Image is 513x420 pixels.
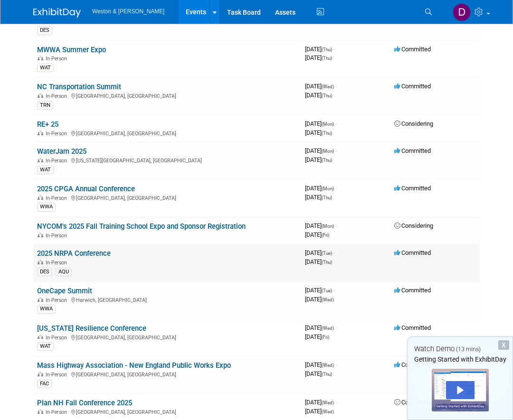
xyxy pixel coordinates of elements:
[305,287,335,294] span: [DATE]
[37,333,297,341] div: [GEOGRAPHIC_DATA], [GEOGRAPHIC_DATA]
[46,19,70,25] span: In-Person
[38,335,43,339] img: In-Person Event
[394,222,433,229] span: Considering
[305,258,332,265] span: [DATE]
[322,409,334,414] span: (Wed)
[305,324,337,331] span: [DATE]
[37,64,54,72] div: WAT
[37,268,52,276] div: DES
[37,361,231,370] a: Mass Highway Association - New England Public Works Expo
[394,361,431,368] span: Committed
[305,333,329,340] span: [DATE]
[394,120,433,127] span: Considering
[46,297,70,303] span: In-Person
[37,203,56,211] div: WWA
[322,131,332,136] span: (Thu)
[408,344,513,354] div: Watch Demo
[37,194,297,201] div: [GEOGRAPHIC_DATA], [GEOGRAPHIC_DATA]
[305,129,332,136] span: [DATE]
[46,409,70,415] span: In-Person
[37,399,132,407] a: Plan NH Fall Conference 2025
[46,158,70,164] span: In-Person
[394,46,431,53] span: Committed
[37,120,58,129] a: RE+ 25
[37,408,297,415] div: [GEOGRAPHIC_DATA], [GEOGRAPHIC_DATA]
[394,249,431,256] span: Committed
[46,260,70,266] span: In-Person
[335,361,337,368] span: -
[37,46,106,54] a: MWWA Summer Expo
[37,342,54,351] div: WAT
[37,26,52,35] div: DES
[394,324,431,331] span: Committed
[305,399,337,406] span: [DATE]
[322,260,332,265] span: (Thu)
[322,288,332,293] span: (Tue)
[305,222,337,229] span: [DATE]
[38,131,43,135] img: In-Person Event
[322,149,334,154] span: (Mon)
[333,46,335,53] span: -
[335,324,337,331] span: -
[322,297,334,302] span: (Wed)
[333,249,335,256] span: -
[322,233,329,238] span: (Fri)
[56,268,72,276] div: AQU
[305,185,337,192] span: [DATE]
[322,326,334,331] span: (Wed)
[453,3,471,21] img: Daniel Herzog
[37,166,54,174] div: WAT
[408,355,513,364] div: Getting Started with ExhibitDay
[335,399,337,406] span: -
[305,92,332,99] span: [DATE]
[37,222,246,231] a: NYCOM's 2025 Fall Training School Expo and Sponsor Registration
[335,120,337,127] span: -
[498,340,509,350] div: Dismiss
[38,93,43,98] img: In-Person Event
[38,372,43,376] img: In-Person Event
[305,194,332,201] span: [DATE]
[38,260,43,264] img: In-Person Event
[38,195,43,200] img: In-Person Event
[37,147,86,156] a: WaterJam 2025
[305,296,334,303] span: [DATE]
[322,335,329,340] span: (Fri)
[305,156,332,163] span: [DATE]
[37,249,111,258] a: 2025 NRPA Conference
[335,185,337,192] span: -
[37,305,56,313] div: WWA
[46,56,70,62] span: In-Person
[305,147,337,154] span: [DATE]
[38,297,43,302] img: In-Person Event
[38,158,43,162] img: In-Person Event
[37,324,146,333] a: [US_STATE] Resilience Conference
[305,83,337,90] span: [DATE]
[335,83,337,90] span: -
[37,370,297,378] div: [GEOGRAPHIC_DATA], [GEOGRAPHIC_DATA]
[305,361,337,368] span: [DATE]
[322,158,332,163] span: (Thu)
[92,8,164,15] span: Weston & [PERSON_NAME]
[322,56,332,61] span: (Thu)
[394,399,433,406] span: Considering
[46,372,70,378] span: In-Person
[37,156,297,164] div: [US_STATE][GEOGRAPHIC_DATA], [GEOGRAPHIC_DATA]
[38,409,43,414] img: In-Person Event
[322,251,332,256] span: (Tue)
[394,185,431,192] span: Committed
[46,93,70,99] span: In-Person
[37,129,297,137] div: [GEOGRAPHIC_DATA], [GEOGRAPHIC_DATA]
[322,400,334,405] span: (Wed)
[305,46,335,53] span: [DATE]
[37,380,52,388] div: FAC
[46,335,70,341] span: In-Person
[37,287,92,295] a: OneCape Summit
[394,287,431,294] span: Committed
[322,84,334,89] span: (Wed)
[38,56,43,60] img: In-Person Event
[305,370,332,377] span: [DATE]
[46,131,70,137] span: In-Person
[305,408,334,415] span: [DATE]
[37,83,121,91] a: NC Transportation Summit
[394,83,431,90] span: Committed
